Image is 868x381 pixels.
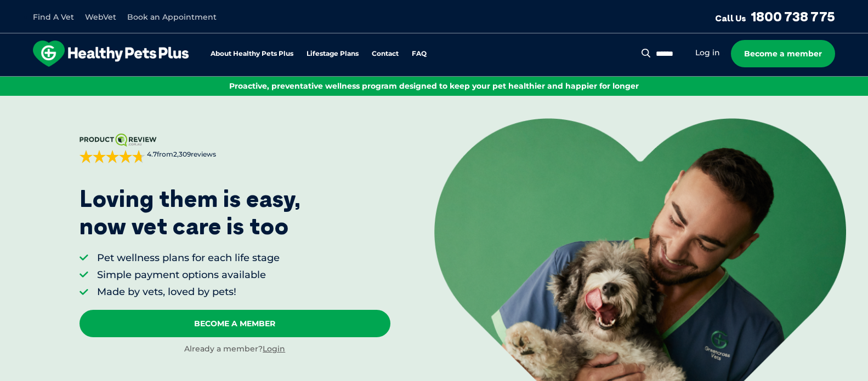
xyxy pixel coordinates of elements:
[97,251,280,265] li: Pet wellness plans for each life stage
[147,150,157,158] strong: 4.7
[263,344,285,354] a: Login
[80,134,390,163] a: 4.7from2,309reviews
[173,150,216,158] span: 2,309 reviews
[80,150,145,163] div: 4.7 out of 5 stars
[145,150,216,159] span: from
[80,344,390,355] div: Already a member?
[97,268,280,282] li: Simple payment options available
[97,285,280,299] li: Made by vets, loved by pets!
[80,185,301,240] p: Loving them is easy, now vet care is too
[80,310,390,337] a: Become A Member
